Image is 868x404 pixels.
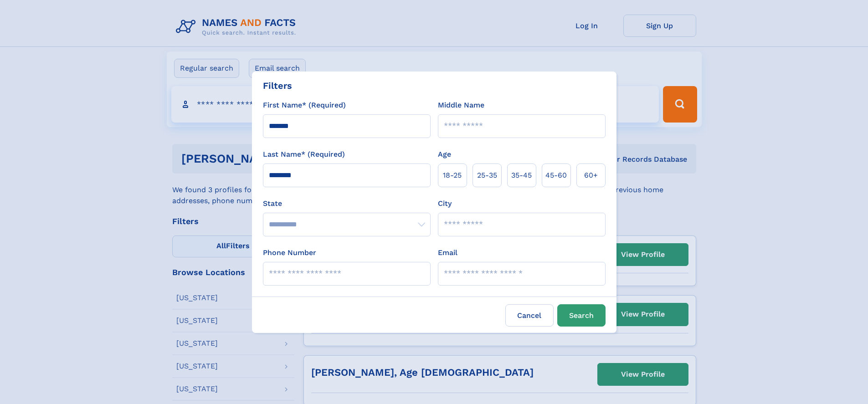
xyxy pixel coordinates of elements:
[443,170,462,181] span: 18‑25
[438,100,484,111] label: Middle Name
[263,100,346,111] label: First Name* (Required)
[263,247,316,258] label: Phone Number
[545,170,567,181] span: 45‑60
[438,149,451,160] label: Age
[438,198,452,209] label: City
[511,170,532,181] span: 35‑45
[263,79,292,92] div: Filters
[477,170,497,181] span: 25‑35
[557,304,606,327] button: Search
[584,170,598,181] span: 60+
[263,149,345,160] label: Last Name* (Required)
[438,247,457,258] label: Email
[505,304,554,327] label: Cancel
[263,198,431,209] label: State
